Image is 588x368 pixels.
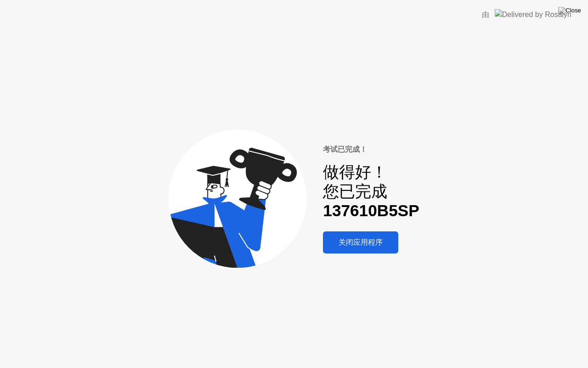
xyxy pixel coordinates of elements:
[495,9,571,20] img: Delivered by Rosalyn
[558,7,581,14] img: Close
[323,201,419,219] b: 137610B5SP
[323,162,419,221] div: 做得好！ 您已完成
[482,9,489,20] div: 由
[323,231,398,253] button: 关闭应用程序
[323,144,419,155] div: 考试已完成！
[326,238,396,247] div: 关闭应用程序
